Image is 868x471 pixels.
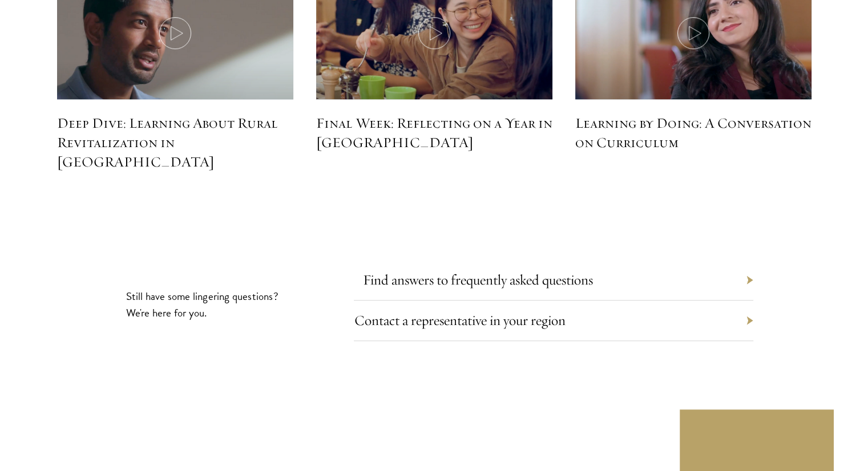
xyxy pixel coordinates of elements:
a: Contact a representative in your region [354,311,565,329]
p: Still have some lingering questions? We're here for you. [126,288,280,321]
a: Find answers to frequently asked questions [362,271,592,289]
h5: Learning by Doing: A Conversation on Curriculum [575,113,812,152]
h5: Deep Dive: Learning About Rural Revitalization in [GEOGRAPHIC_DATA] [57,113,293,172]
h5: Final Week: Reflecting on a Year in [GEOGRAPHIC_DATA] [316,113,552,152]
